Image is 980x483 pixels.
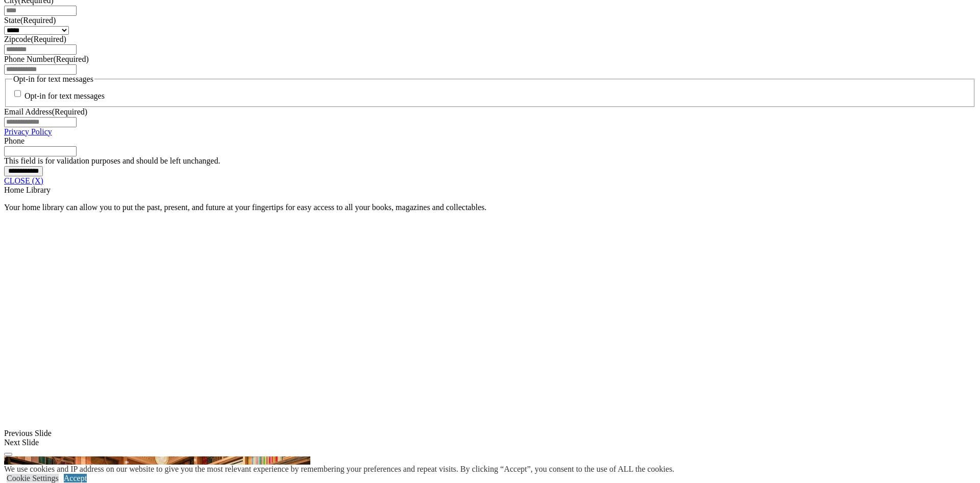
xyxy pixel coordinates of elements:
[53,55,88,63] span: (Required)
[4,156,976,166] div: This field is for validation purposes and should be left unchanged.
[4,203,976,212] p: Your home library can allow you to put the past, present, and future at your fingertips for easy ...
[4,127,52,136] a: Privacy Policy
[4,465,674,474] div: We use cookies and IP address on our website to give you the most relevant experience by remember...
[4,136,24,145] label: Phone
[4,453,12,456] button: Click here to pause slide show
[4,186,51,194] span: Home Library
[4,16,56,25] label: State
[12,75,94,84] legend: Opt-in for text messages
[4,55,89,63] label: Phone Number
[4,107,87,116] label: Email Address
[4,176,43,185] a: CLOSE (X)
[4,438,976,447] div: Next Slide
[4,429,976,438] div: Previous Slide
[20,16,56,25] span: (Required)
[4,35,66,43] label: Zipcode
[7,474,59,482] a: Cookie Settings
[24,92,105,101] label: Opt-in for text messages
[31,35,66,43] span: (Required)
[64,474,87,482] a: Accept
[52,107,87,116] span: (Required)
